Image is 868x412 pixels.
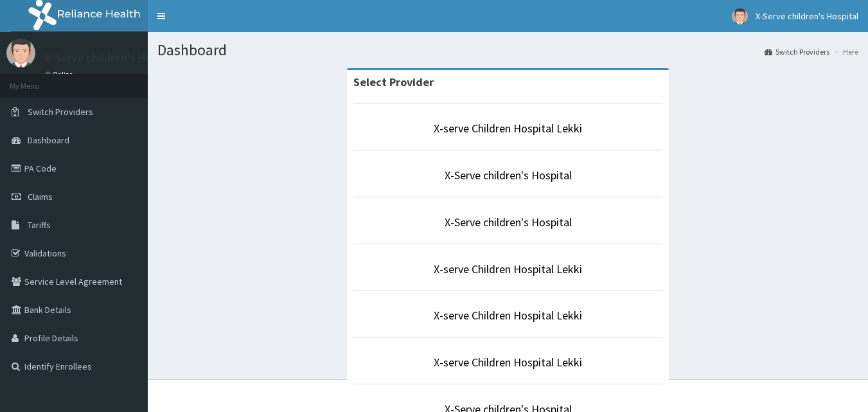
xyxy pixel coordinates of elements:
span: Switch Providers [28,106,93,118]
a: Switch Providers [765,46,829,57]
img: User Image [732,8,748,24]
span: X-Serve children's Hospital [756,10,858,22]
a: Online [45,70,76,79]
a: X-serve Children Hospital Lekki [434,262,582,276]
a: X-serve Children Hospital Lekki [434,355,582,370]
a: X-serve Children Hospital Lekki [434,308,582,323]
li: Here [831,46,858,57]
p: X-Serve children's Hospital [45,52,181,64]
a: X-Serve children's Hospital [445,168,572,183]
img: User Image [6,39,35,67]
a: X-Serve children's Hospital [445,215,572,229]
span: Claims [28,191,53,202]
h1: Dashboard [157,42,858,58]
span: Tariffs [28,219,51,231]
span: Dashboard [28,134,69,146]
strong: Select Provider [353,75,434,89]
a: X-serve Children Hospital Lekki [434,121,582,136]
